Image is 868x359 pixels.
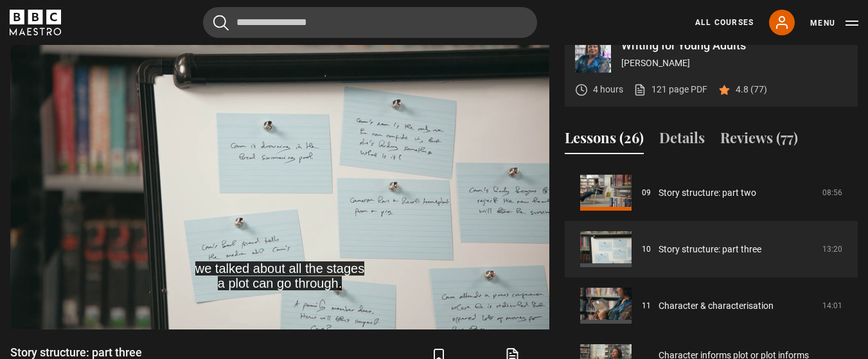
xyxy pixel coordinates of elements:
[213,15,229,31] button: Submit the search query
[810,17,858,30] button: Toggle navigation
[659,299,774,313] a: Character & characterisation
[621,40,847,51] p: Writing for Young Adults
[565,127,644,154] button: Lessons (26)
[633,83,707,96] a: 121 page PDF
[736,83,767,96] p: 4.8 (77)
[10,10,61,35] svg: BBC Maestro
[593,83,623,96] p: 4 hours
[659,186,756,200] a: Story structure: part two
[10,26,549,329] video-js: Video Player
[720,127,798,154] button: Reviews (77)
[621,57,847,70] p: [PERSON_NAME]
[659,243,761,256] a: Story structure: part three
[203,7,537,38] input: Search
[695,17,754,28] a: All Courses
[659,127,705,154] button: Details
